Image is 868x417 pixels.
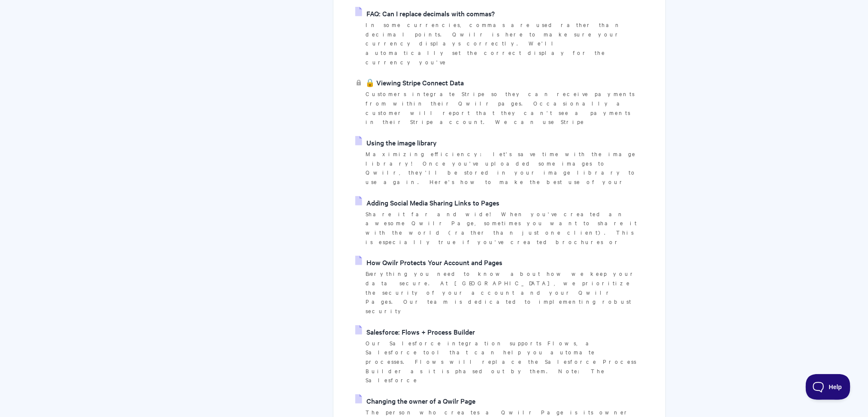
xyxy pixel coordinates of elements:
p: Everything you need to know about how we keep your data secure. At [GEOGRAPHIC_DATA], we prioriti... [366,269,644,316]
iframe: Toggle Customer Support [806,374,851,400]
a: Salesforce: Flows + Process Builder [355,325,475,338]
p: Customers integrate Stripe so they can receive payments from within their Qwilr pages. Occasional... [366,89,644,127]
a: Adding Social Media Sharing Links to Pages [355,196,499,209]
a: How Qwilr Protects Your Account and Pages [355,256,502,269]
p: Our Salesforce integration supports Flows, a Salesforce tool that can help you automate processes... [366,338,644,385]
a: 🔒 Viewing Stripe Connect Data [355,76,464,89]
p: Share it far and wide! When you've created an awesome Qwilr Page, sometimes you want to share it ... [366,209,644,247]
p: Maximizing efficiency: let's save time with the image library! Once you've uploaded some images t... [366,149,644,187]
a: FAQ: Can I replace decimals with commas? [355,7,495,20]
a: Using the image library [355,136,437,149]
a: Changing the owner of a Qwilr Page [355,394,475,407]
p: In some currencies, commas are used rather than decimal points. Qwilr is here to make sure your c... [366,20,644,67]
